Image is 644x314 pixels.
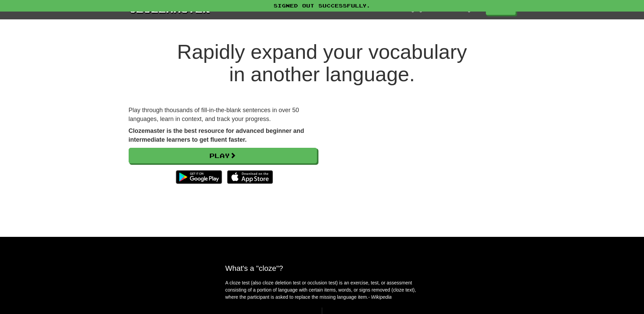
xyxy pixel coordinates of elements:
h2: What's a "cloze"? [225,264,419,273]
img: Download_on_the_App_Store_Badge_US-UK_135x40-25178aeef6eb6b83b96f5f2d004eda3bffbb37122de64afbaef7... [227,170,273,184]
a: Play [129,148,317,163]
p: A cloze test (also cloze deletion test or occlusion test) is an exercise, test, or assessment con... [225,279,419,301]
em: - Wikipedia [368,294,392,300]
p: Play through thousands of fill-in-the-blank sentences in over 50 languages, learn in context, and... [129,106,317,123]
strong: Clozemaster is the best resource for advanced beginner and intermediate learners to get fluent fa... [129,127,304,143]
img: Get it on Google Play [172,167,225,187]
